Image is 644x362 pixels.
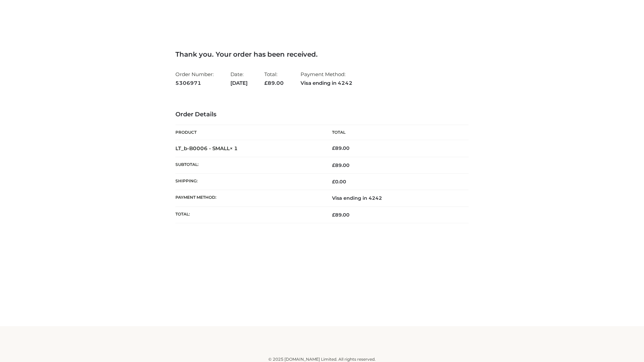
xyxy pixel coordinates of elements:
strong: 5306971 [175,79,214,87]
li: Order Number: [175,68,214,89]
li: Total: [264,68,284,89]
th: Shipping: [175,174,322,190]
bdi: 89.00 [332,145,350,151]
span: £ [332,145,335,151]
li: Payment Method: [301,68,353,89]
bdi: 0.00 [332,179,346,185]
th: Total [322,125,469,140]
span: 89.00 [264,80,284,86]
th: Total: [175,206,322,223]
span: £ [264,80,268,86]
th: Subtotal: [175,157,322,173]
strong: × 1 [230,145,238,152]
li: Date: [230,68,248,89]
h3: Order Details [175,111,469,118]
th: Payment method: [175,190,322,206]
span: £ [332,212,335,218]
span: 89.00 [332,212,350,218]
strong: LT_b-B0006 - SMALL [175,145,238,152]
span: £ [332,162,335,168]
td: Visa ending in 4242 [322,190,469,206]
span: £ [332,179,335,185]
th: Product [175,125,322,140]
strong: [DATE] [230,79,248,87]
span: 89.00 [332,162,350,168]
h3: Thank you. Your order has been received. [175,50,469,58]
strong: Visa ending in 4242 [301,79,353,87]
